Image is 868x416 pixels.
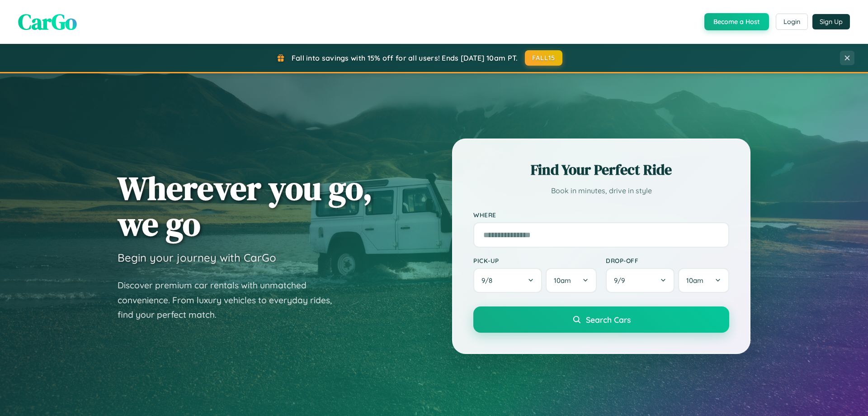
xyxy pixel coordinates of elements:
[686,276,703,285] span: 10am
[118,278,344,322] p: Discover premium car rentals with unmatched convenience. From luxury vehicles to everyday rides, ...
[812,14,850,29] button: Sign Up
[546,268,597,293] button: 10am
[776,14,808,30] button: Login
[704,13,769,30] button: Become a Host
[586,315,631,325] span: Search Cars
[118,251,276,264] h3: Begin your journey with CarGo
[473,257,597,264] label: Pick-up
[606,268,675,293] button: 9/9
[473,184,729,197] p: Book in minutes, drive in style
[473,160,729,180] h2: Find Your Perfect Ride
[606,257,729,264] label: Drop-off
[473,268,542,293] button: 9/8
[525,50,563,66] button: FALL15
[554,276,571,285] span: 10am
[473,306,729,333] button: Search Cars
[678,268,729,293] button: 10am
[473,211,729,219] label: Where
[614,276,629,285] span: 9 / 9
[118,170,373,242] h1: Wherever you go, we go
[292,53,518,62] span: Fall into savings with 15% off for all users! Ends [DATE] 10am PT.
[18,7,77,37] span: CarGo
[481,276,497,285] span: 9 / 8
